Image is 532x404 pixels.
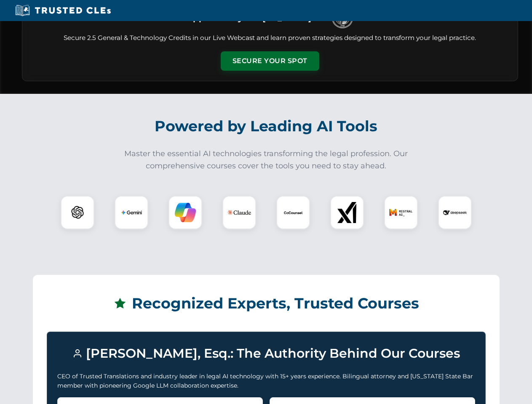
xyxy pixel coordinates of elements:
[438,196,472,229] div: DeepSeek
[57,372,475,391] p: CEO of Trusted Translations and industry leader in legal AI technology with 15+ years experience....
[57,342,475,365] h3: [PERSON_NAME], Esq.: The Authority Behind Our Courses
[13,4,113,17] img: Trusted CLEs
[283,202,304,223] img: CoCounsel Logo
[384,196,418,229] div: Mistral AI
[33,112,500,141] h2: Powered by Leading AI Tools
[443,201,467,224] img: DeepSeek Logo
[330,196,364,229] div: xAI
[47,289,486,318] h2: Recognized Experts, Trusted Courses
[61,196,94,229] div: ChatGPT
[222,196,256,229] div: Claude
[389,201,413,224] img: Mistral AI Logo
[227,201,251,224] img: Claude Logo
[221,51,319,71] button: Secure Your Spot
[115,196,148,229] div: Gemini
[65,200,90,225] img: ChatGPT Logo
[276,196,310,229] div: CoCounsel
[32,33,508,43] p: Secure 2.5 General & Technology Credits in our Live Webcast and learn proven strategies designed ...
[121,202,142,223] img: Gemini Logo
[168,196,202,229] div: Copilot
[175,202,196,223] img: Copilot Logo
[119,148,414,172] p: Master the essential AI technologies transforming the legal profession. Our comprehensive courses...
[337,202,358,223] img: xAI Logo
